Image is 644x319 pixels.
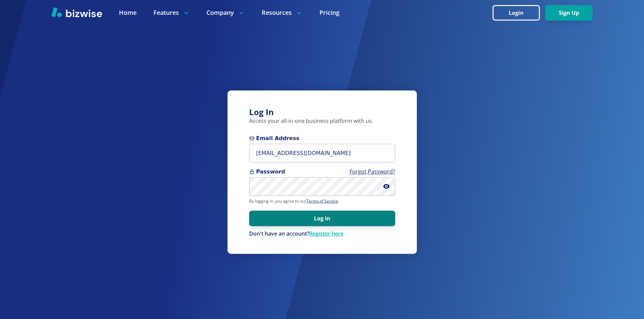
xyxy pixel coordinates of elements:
[119,8,137,17] a: Home
[350,168,395,175] a: Forgot Password?
[493,10,545,16] a: Login
[153,8,190,17] p: Features
[249,211,395,226] button: Log In
[493,5,540,21] button: Login
[249,168,395,176] span: Password
[249,117,395,125] p: Access your all-in-one business platform with us.
[262,8,303,17] p: Resources
[207,8,245,17] p: Company
[319,8,339,17] a: Pricing
[249,107,395,118] h3: Log In
[51,7,102,17] img: Bizwise Logo
[306,198,338,204] a: Terms of Service
[249,230,395,238] p: Don't have an account?
[309,230,343,237] a: Register here
[249,134,395,142] span: Email Address
[249,144,395,162] input: you@example.com
[249,230,395,238] div: Don't have an account?Register here
[545,5,593,21] button: Sign Up
[249,198,395,204] p: By logging in, you agree to our .
[545,10,593,16] a: Sign Up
